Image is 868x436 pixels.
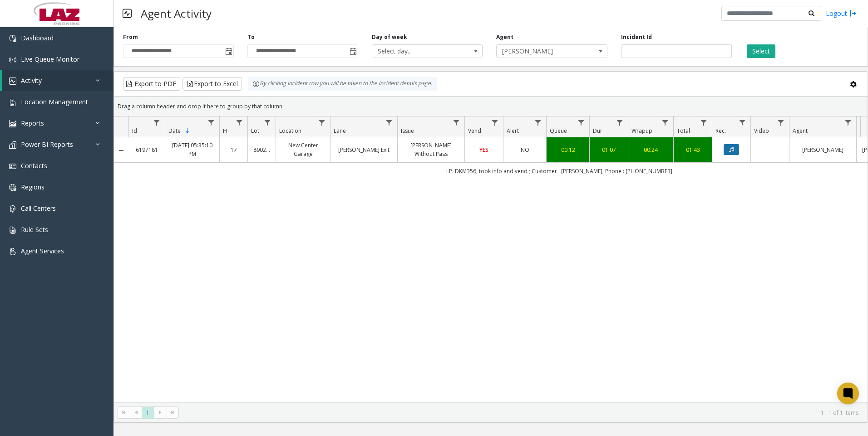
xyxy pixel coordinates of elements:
span: Date [168,127,181,135]
div: Data table [114,116,868,402]
span: Power BI Reports [21,140,73,149]
span: Id [132,127,137,135]
span: Queue [550,127,567,135]
a: New Center Garage [281,141,325,158]
a: Collapse Details [114,147,128,154]
img: 'icon' [9,120,16,127]
a: 01:43 [679,145,706,154]
span: Rec. [715,127,726,135]
a: Video Filter Menu [775,116,787,129]
a: [DATE] 05:35:10 PM [171,141,214,158]
span: Sortable [184,127,191,135]
span: Call Centers [21,204,56,213]
a: NO [509,145,541,154]
h3: Agent Activity [136,2,216,24]
span: Vend [468,127,481,135]
span: YES [479,146,488,154]
a: Queue Filter Menu [575,116,587,129]
span: Select day... [372,45,460,58]
button: Export to PDF [123,77,180,91]
span: Contacts [21,161,47,170]
label: To [247,33,255,41]
span: Location [279,127,301,135]
span: Page 1 [142,407,154,419]
img: infoIcon.svg [252,80,260,87]
span: Video [754,127,769,135]
img: 'icon' [9,56,16,63]
span: Activity [21,76,42,85]
img: 'icon' [9,78,16,85]
a: 00:24 [634,145,668,154]
a: YES [470,145,498,154]
a: Activity [2,70,113,91]
a: Vend Filter Menu [489,116,501,129]
a: Dur Filter Menu [614,116,626,129]
span: Reports [21,119,44,127]
a: Total Filter Menu [698,116,710,129]
a: 00:12 [552,145,584,154]
label: Day of week [372,33,407,41]
span: H [223,127,227,135]
a: Logout [826,9,857,18]
img: 'icon' [9,205,16,213]
label: Incident Id [621,33,652,41]
a: [PERSON_NAME] Without Pass [403,141,459,158]
a: Lot Filter Menu [261,116,274,129]
a: [PERSON_NAME] Exit [336,145,392,154]
div: Drag a column header and drop it here to group by that column [114,98,868,114]
span: Rule Sets [21,225,48,234]
a: Lane Filter Menu [383,116,395,129]
span: Wrapup [631,127,652,135]
span: Total [677,127,690,135]
span: Alert [507,127,519,135]
a: Date Filter Menu [205,116,217,129]
span: Lane [334,127,346,135]
div: By clicking Incident row you will be taken to the incident details page. [248,77,437,91]
a: Agent Filter Menu [842,116,854,129]
a: Alert Filter Menu [532,116,544,129]
span: [PERSON_NAME] [497,45,585,58]
img: 'icon' [9,35,16,42]
span: Location Management [21,97,88,106]
img: 'icon' [9,248,16,255]
a: H Filter Menu [233,116,246,129]
img: pageIcon [123,2,132,24]
span: Regions [21,183,44,191]
a: Rec. Filter Menu [736,116,749,129]
span: Live Queue Monitor [21,55,79,63]
span: Toggle popup [348,45,358,58]
span: Agent Services [21,247,64,255]
label: Agent [496,33,513,41]
img: 'icon' [9,184,16,191]
span: Dashboard [21,34,54,42]
span: Toggle popup [223,45,233,58]
span: Agent [793,127,808,135]
button: Select [747,44,775,58]
a: Issue Filter Menu [450,116,463,129]
button: Export to Excel [182,77,242,91]
a: 6197181 [134,145,159,154]
a: Wrapup Filter Menu [659,116,671,129]
span: Lot [251,127,259,135]
span: Issue [401,127,414,135]
img: logout [849,9,857,18]
a: Id Filter Menu [151,116,163,129]
img: 'icon' [9,141,16,149]
a: 890200 [253,145,270,154]
img: 'icon' [9,227,16,234]
kendo-pager-info: 1 - 1 of 1 items [184,409,858,417]
a: [PERSON_NAME] [795,145,851,154]
a: 01:07 [595,145,622,154]
img: 'icon' [9,99,16,106]
a: 17 [225,145,242,154]
a: Location Filter Menu [316,116,328,129]
span: Dur [593,127,602,135]
img: 'icon' [9,163,16,170]
label: From [123,33,138,41]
